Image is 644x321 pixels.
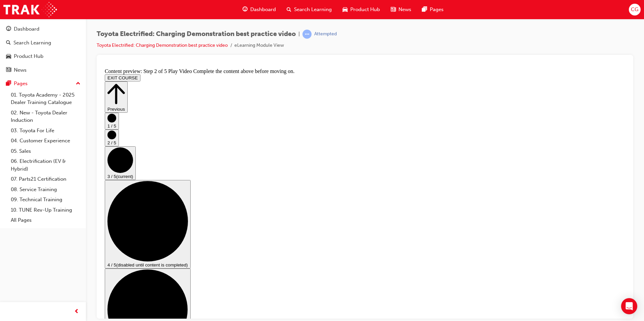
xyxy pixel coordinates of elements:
[430,6,444,13] span: Pages
[5,41,23,46] span: Previous
[8,215,83,225] a: All Pages
[234,42,284,49] li: eLearning Module View
[3,47,17,64] button: 1 / 5
[14,25,39,33] div: Dashboard
[391,5,396,14] span: news-icon
[287,5,291,14] span: search-icon
[8,184,83,195] a: 08. Service Training
[97,42,228,48] a: Toyota Electrified: Charging Demonstration best practice video
[8,194,83,205] a: 09. Technical Training
[13,39,51,47] div: Search Learning
[302,30,312,39] span: learningRecordVerb_ATTEMPT-icon
[350,6,380,13] span: Product Hub
[5,108,14,113] span: 3 / 5
[8,126,83,136] a: 03. Toyota For Life
[3,64,17,81] button: 2 / 5
[621,298,637,314] div: Open Intercom Messenger
[3,37,83,49] a: Search Learning
[281,3,337,16] a: search-iconSearch Learning
[3,77,83,90] button: Pages
[385,3,417,16] a: news-iconNews
[8,136,83,146] a: 04. Customer Experience
[398,6,411,13] span: News
[14,80,28,87] div: Pages
[8,108,83,126] a: 02. New - Toyota Dealer Induction
[8,174,83,184] a: 07. Parts21 Certification
[314,31,337,37] div: Attempted
[3,3,523,9] div: Content preview: Step 2 of 5 Play Video Complete the content above before moving on.
[8,90,83,108] a: 01. Toyota Academy - 2025 Dealer Training Catalogue
[3,9,38,16] button: EXIT COURSE
[5,58,14,63] span: 1 / 5
[6,26,11,32] span: guage-icon
[237,3,281,16] a: guage-iconDashboard
[5,197,14,202] span: 4 / 5
[5,75,14,80] span: 2 / 5
[3,81,34,114] button: 3 / 5(current)
[8,156,83,174] a: 06. Electrification (EV & Hybrid)
[74,308,79,316] span: prev-icon
[3,114,89,203] button: 4 / 5(disabled until content is completed)
[250,6,276,13] span: Dashboard
[6,53,11,60] span: car-icon
[422,5,427,14] span: pages-icon
[343,5,348,14] span: car-icon
[629,4,641,15] button: CG
[3,23,83,35] a: Dashboard
[294,6,332,13] span: Search Learning
[6,81,11,87] span: pages-icon
[8,146,83,156] a: 05. Sales
[298,30,300,38] span: |
[337,3,385,16] a: car-iconProduct Hub
[14,52,43,60] div: Product Hub
[8,205,83,215] a: 10. TUNE Rev-Up Training
[3,50,83,63] a: Product Hub
[6,67,11,73] span: news-icon
[417,3,449,16] a: pages-iconPages
[631,6,638,13] span: CG
[6,40,11,46] span: search-icon
[97,30,296,38] span: Toyota Electrified: Charging Demonstration best practice video
[243,5,248,14] span: guage-icon
[3,2,57,17] img: Trak
[3,64,83,76] a: News
[76,79,80,88] span: up-icon
[14,66,27,74] div: News
[3,16,26,47] button: Previous
[3,22,83,77] button: DashboardSearch LearningProduct HubNews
